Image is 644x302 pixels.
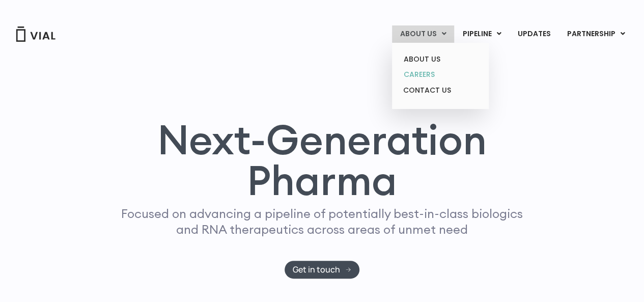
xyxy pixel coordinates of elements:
[396,51,485,67] a: ABOUT US
[15,26,56,42] img: Vial Logo
[455,25,509,43] a: PIPELINEMenu Toggle
[510,25,558,43] a: UPDATES
[293,266,340,273] span: Get in touch
[285,261,359,279] a: Get in touch
[392,25,454,43] a: ABOUT USMenu Toggle
[102,119,543,201] h1: Next-Generation Pharma
[396,83,485,99] a: CONTACT US
[117,206,527,237] p: Focused on advancing a pipeline of potentially best-in-class biologics and RNA therapeutics acros...
[396,67,485,83] a: CAREERS
[559,25,633,43] a: PARTNERSHIPMenu Toggle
